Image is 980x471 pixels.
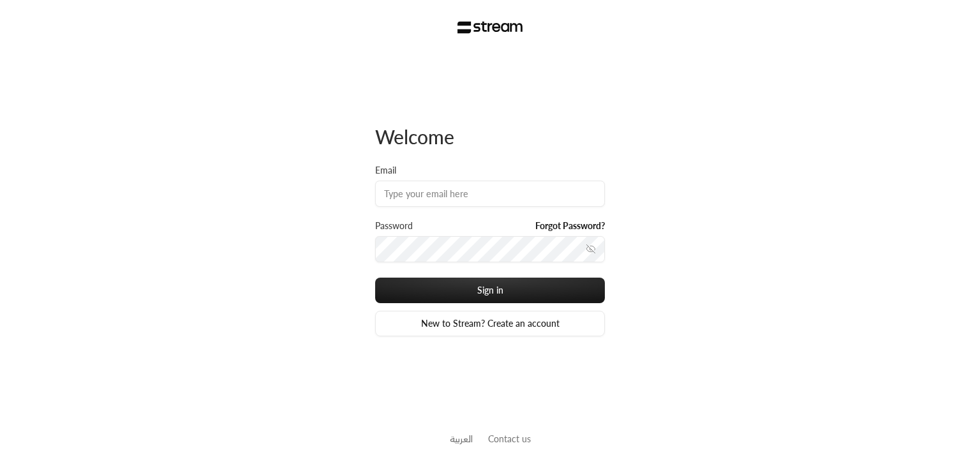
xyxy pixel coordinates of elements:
a: New to Stream? Create an account [375,311,605,336]
a: Forgot Password? [535,220,605,232]
button: Contact us [488,432,531,445]
a: Contact us [488,433,531,444]
label: Password [375,220,413,232]
button: toggle password visibility [581,239,601,259]
label: Email [375,164,396,177]
a: العربية [450,427,473,451]
span: Welcome [375,125,454,148]
input: Type your email here [375,181,605,207]
img: Stream Logo [457,21,523,34]
button: Sign in [375,278,605,303]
